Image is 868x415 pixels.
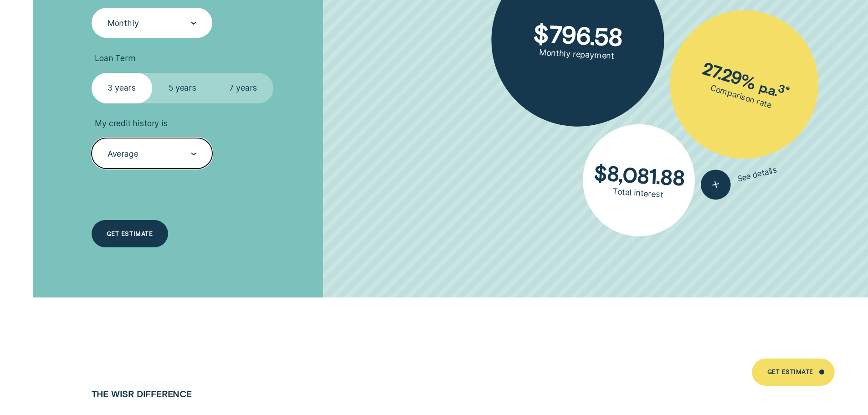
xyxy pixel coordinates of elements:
[95,118,167,128] span: My credit history is
[108,149,139,159] div: Average
[152,73,213,103] label: 5 years
[92,220,168,247] a: Get estimate
[92,389,313,399] h4: The Wisr Difference
[752,359,834,386] a: Get Estimate
[736,165,778,184] span: See details
[698,155,780,203] button: See details
[107,231,153,237] div: Get estimate
[95,53,135,63] span: Loan Term
[108,18,139,28] div: Monthly
[213,73,273,103] label: 7 years
[92,73,152,103] label: 3 years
